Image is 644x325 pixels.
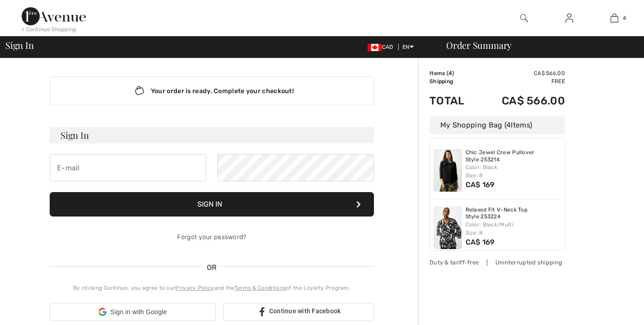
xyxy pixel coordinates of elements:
div: By clicking Continue, you agree to our and the of the Loyalty Program. [50,284,374,292]
img: Canadian Dollar [368,44,382,51]
td: Items ( ) [429,69,478,77]
div: Your order is ready. Complete your checkout! [50,76,374,105]
div: Color: Black/Multi Size: 8 [466,221,561,237]
a: Forgot your password? [177,233,246,241]
a: Privacy Policy [175,285,214,291]
a: Continue with Facebook [223,303,374,321]
img: Chic Jewel Crew Pullover Style 253214 [434,149,462,192]
a: Relaxed Fit V-Neck Top Style 253224 [466,207,561,221]
input: E-mail [50,154,206,181]
img: Relaxed Fit V-Neck Top Style 253224 [434,207,462,249]
span: 4 [448,70,452,76]
span: Sign In [5,41,33,50]
img: search the website [520,13,528,24]
td: CA$ 566.00 [478,85,565,116]
div: Sign in with Google [50,303,216,321]
button: Sign In [50,192,374,217]
a: 4 [592,13,636,24]
span: Sign in with Google [110,307,167,317]
span: 4 [623,14,626,22]
img: 1ère Avenue [22,7,86,25]
img: My Info [565,13,573,24]
a: Sign In [558,13,580,24]
div: < Continue Shopping [22,25,76,33]
td: CA$ 566.00 [478,69,565,77]
td: Free [478,77,565,85]
div: Order Summary [435,41,639,50]
td: Shipping [429,77,478,85]
a: Chic Jewel Crew Pullover Style 253214 [466,149,561,163]
span: CA$ 169 [466,180,495,189]
div: Color: Black Size: 8 [466,163,561,179]
div: My Shopping Bag ( Items) [429,116,565,134]
span: 4 [506,121,511,129]
span: OR [202,262,221,273]
span: EN [402,44,414,50]
td: Total [429,85,478,116]
a: Terms & Conditions [234,285,286,291]
h3: Sign In [50,127,374,143]
div: Duty & tariff-free | Uninterrupted shipping [429,258,565,267]
span: CA$ 169 [466,238,495,246]
img: My Bag [611,13,618,24]
span: CAD [368,44,397,50]
span: Continue with Facebook [269,307,341,315]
